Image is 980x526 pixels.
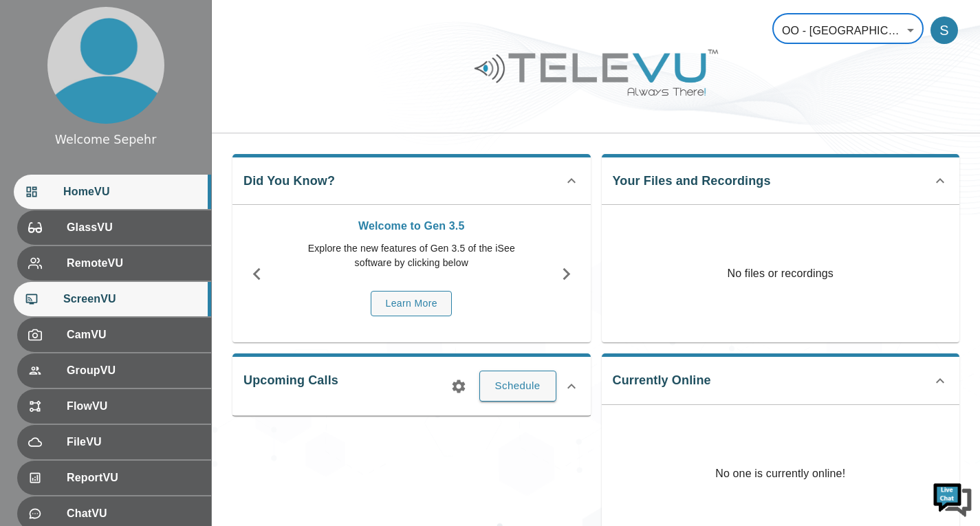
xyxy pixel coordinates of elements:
[67,255,200,272] span: RemoteVU
[288,241,535,270] p: Explore the new features of Gen 3.5 of the iSee software by clicking below
[67,470,200,486] span: ReportVU
[930,17,958,44] div: S
[67,362,200,379] span: GroupVU
[47,7,164,124] img: profile.png
[932,478,973,519] img: Chat Widget
[14,175,211,209] div: HomeVU
[472,44,720,101] img: Logo
[67,219,200,236] span: GlassVU
[67,434,200,450] span: FileVU
[288,218,535,234] p: Welcome to Gen 3.5
[17,389,211,424] div: FlowVU
[17,461,211,495] div: ReportVU
[17,318,211,352] div: CamVU
[14,282,211,316] div: ScreenVU
[479,371,556,401] button: Schedule
[63,291,200,307] span: ScreenVU
[17,246,211,281] div: RemoteVU
[772,11,924,50] div: OO - [GEOGRAPHIC_DATA] - [PERSON_NAME]
[17,210,211,245] div: GlassVU
[17,353,211,388] div: GroupVU
[67,327,200,343] span: CamVU
[63,184,200,200] span: HomeVU
[67,398,200,415] span: FlowVU
[55,131,157,149] div: Welcome Sepehr
[67,505,200,522] span: ChatVU
[371,291,452,316] button: Learn More
[602,205,960,342] p: No files or recordings
[17,425,211,459] div: FileVU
